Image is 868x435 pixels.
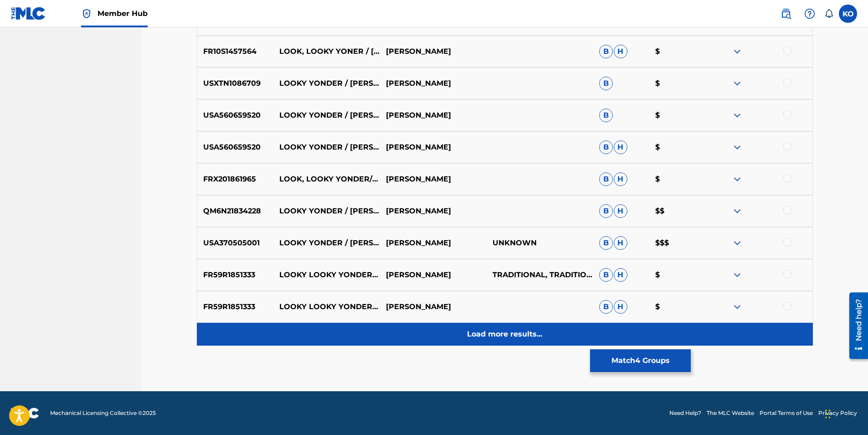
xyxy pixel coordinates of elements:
span: H [614,140,627,154]
p: LOOK, LOOKY YONER / [PERSON_NAME] [273,46,380,57]
img: expand [732,46,743,57]
p: Load more results... [467,329,542,340]
p: LOOKY YONDER / [PERSON_NAME] / YELLOW WOMEN'S DOORBELLS [273,142,380,153]
p: USA370505001 [197,238,274,249]
p: LOOKY LOOKY YONDER, [PERSON_NAME], YELLOW WOMAN'S DOORBELL [273,301,380,312]
span: B [599,204,613,218]
p: TRADITIONAL, TRADITIONAL [487,269,593,280]
p: [PERSON_NAME] [380,142,487,153]
span: B [599,45,613,58]
p: LOOKY YONDER / [PERSON_NAME] / YELLOW WOMEN'S DOORBELLS [273,78,380,89]
img: MLC Logo [11,7,46,20]
p: $ [649,269,706,280]
span: B [599,140,613,154]
p: $$$ [649,238,706,249]
span: H [614,204,627,218]
span: H [614,45,627,58]
p: $ [649,78,706,89]
p: FRX201861965 [197,174,274,185]
a: The MLC Website [707,409,754,417]
a: Need Help? [669,409,701,417]
img: expand [732,238,743,249]
span: B [599,172,613,186]
span: H [614,236,627,250]
div: Notifications [824,9,833,18]
p: USXTN1086709 [197,78,274,89]
span: H [614,268,627,282]
span: B [599,268,613,282]
p: [PERSON_NAME] [380,46,487,57]
img: search [781,8,791,19]
img: help [804,8,815,19]
p: UNKNOWN [487,238,593,249]
p: [PERSON_NAME] [380,78,487,89]
p: [PERSON_NAME] [380,301,487,312]
span: B [599,300,613,314]
div: Drag [825,400,831,428]
span: B [599,109,613,122]
p: [PERSON_NAME] [380,238,487,249]
img: logo [11,408,39,419]
span: B [599,236,613,250]
p: [PERSON_NAME] [380,110,487,121]
span: Mechanical Licensing Collective © 2025 [50,409,156,417]
a: Public Search [777,5,795,23]
p: $ [649,142,706,153]
img: expand [732,206,743,217]
p: USA560659520 [197,110,274,121]
img: expand [732,110,743,121]
p: LOOKY YONDER / [PERSON_NAME] / YELLOW WOMEN'S DOORBELLS [273,238,380,249]
p: $ [649,174,706,185]
p: LOOKY YONDER / [PERSON_NAME] / YELLOW WOMEN'S DOORBELLS [273,206,380,217]
div: Help [801,5,819,23]
img: expand [732,78,743,89]
iframe: Chat Widget [822,391,868,435]
a: Privacy Policy [818,409,857,417]
iframe: Resource Center [842,289,868,362]
img: expand [732,269,743,280]
button: Match4 Groups [590,349,691,372]
span: B [599,77,613,90]
img: expand [732,142,743,153]
p: FR59R1851333 [197,301,274,312]
p: LOOKY YONDER / [PERSON_NAME] / YELLOW WOMEN’S DOORBELLS [273,110,380,121]
p: LOOK, LOOKY YONDER/[PERSON_NAME]/YELLOW GAL [273,174,380,185]
p: $ [649,46,706,57]
p: LOOKY LOOKY YONDER, [PERSON_NAME], YELLOW WOMAN'S DOORBELL [273,269,380,280]
p: [PERSON_NAME] [380,269,487,280]
p: FR59R1851333 [197,269,274,280]
p: USA560659520 [197,142,274,153]
img: expand [732,301,743,312]
p: [PERSON_NAME] [380,174,487,185]
img: Top Rightsholder [81,8,92,19]
span: Member Hub [98,8,148,19]
img: expand [732,174,743,185]
span: H [614,172,627,186]
p: $ [649,301,706,312]
p: QM6N21834228 [197,206,274,217]
span: H [614,300,627,314]
p: [PERSON_NAME] [380,206,487,217]
p: $$ [649,206,706,217]
p: FR10S1457564 [197,46,274,57]
a: Portal Terms of Use [760,409,813,417]
div: User Menu [839,5,857,23]
p: $ [649,110,706,121]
